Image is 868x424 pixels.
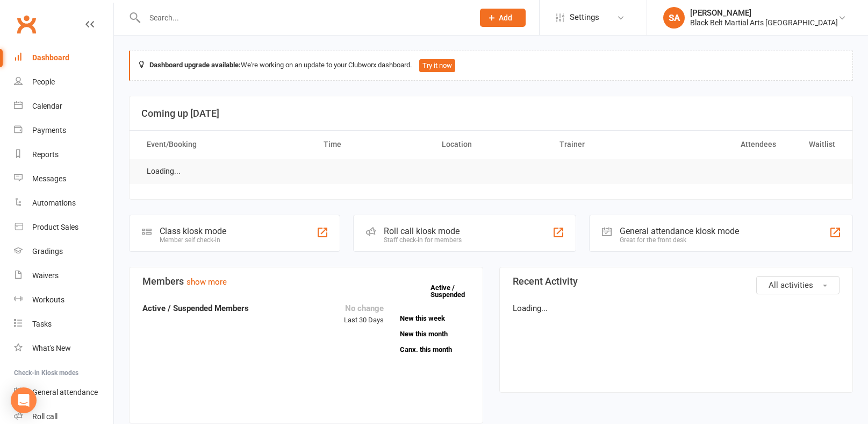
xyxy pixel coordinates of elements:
strong: Active / Suspended Members [142,303,249,313]
div: [PERSON_NAME] [690,8,838,18]
div: What's New [32,344,71,352]
div: Roll call kiosk mode [384,226,462,236]
a: Messages [14,167,113,191]
a: Product Sales [14,215,113,239]
div: We're working on an update to your Clubworx dashboard. [129,51,853,81]
div: Payments [32,126,66,135]
th: Attendees [668,131,786,158]
p: Loading... [513,302,840,315]
h3: Members [142,276,470,287]
strong: Dashboard upgrade available: [149,61,241,69]
a: New this month [400,330,470,337]
div: Roll call [32,412,58,421]
a: General attendance kiosk mode [14,380,113,405]
a: New this week [400,315,470,322]
div: Product Sales [32,223,78,231]
th: Waitlist [786,131,845,158]
a: Waivers [14,264,113,288]
a: Reports [14,143,113,167]
th: Time [314,131,432,158]
a: Clubworx [13,11,40,38]
div: Automations [32,199,76,207]
div: Gradings [32,247,63,256]
span: All activities [769,280,813,290]
div: Class kiosk mode [160,226,226,236]
div: Last 30 Days [344,302,384,326]
a: People [14,70,113,94]
a: What's New [14,336,113,361]
div: Messages [32,174,66,183]
a: show more [186,277,227,287]
div: Waivers [32,271,59,280]
a: Dashboard [14,46,113,70]
button: Try it now [419,59,455,72]
a: Calendar [14,94,113,118]
a: Active / Suspended [431,276,478,306]
div: Great for the front desk [620,236,739,244]
div: People [32,77,55,86]
button: Add [480,9,526,27]
a: Payments [14,118,113,143]
div: Black Belt Martial Arts [GEOGRAPHIC_DATA] [690,18,838,27]
a: Workouts [14,288,113,312]
a: Automations [14,191,113,215]
div: Tasks [32,320,52,328]
span: Add [499,13,512,22]
div: Reports [32,150,59,159]
div: Dashboard [32,53,69,62]
div: Calendar [32,102,62,110]
h3: Coming up [DATE] [141,108,841,119]
div: General attendance [32,388,98,397]
input: Search... [141,10,466,25]
button: All activities [756,276,840,294]
th: Location [432,131,550,158]
span: Settings [570,5,599,30]
td: Loading... [137,159,190,184]
th: Trainer [550,131,668,158]
a: Tasks [14,312,113,336]
div: Staff check-in for members [384,236,462,244]
th: Event/Booking [137,131,314,158]
div: General attendance kiosk mode [620,226,739,236]
a: Canx. this month [400,346,470,353]
div: No change [344,302,384,315]
div: Open Intercom Messenger [11,387,37,413]
div: SA [663,7,685,29]
a: Gradings [14,239,113,264]
div: Member self check-in [160,236,226,244]
h3: Recent Activity [513,276,840,287]
div: Workouts [32,295,64,304]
